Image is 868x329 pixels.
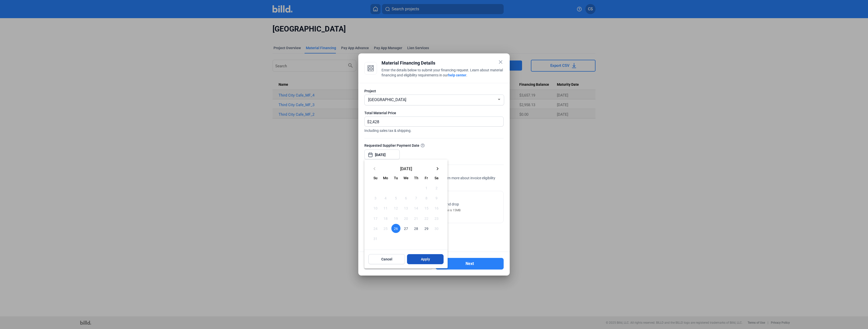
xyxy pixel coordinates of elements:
button: August 25, 2025 [381,223,391,233]
span: We [403,176,409,180]
span: 6 [401,193,411,202]
button: August 23, 2025 [431,213,442,223]
span: 28 [412,224,421,233]
button: August 10, 2025 [370,203,381,213]
span: Fr [425,176,428,180]
span: 4 [381,193,390,202]
span: 30 [432,224,441,233]
span: 19 [391,214,400,223]
span: Cancel [381,257,392,262]
span: 26 [391,224,400,233]
button: August 29, 2025 [421,223,431,233]
button: August 31, 2025 [370,233,381,244]
span: 8 [422,193,431,202]
span: 11 [381,203,390,213]
button: August 28, 2025 [411,223,421,233]
mat-icon: keyboard_arrow_right [435,166,441,172]
button: August 3, 2025 [370,193,381,203]
button: August 13, 2025 [401,203,411,213]
button: Apply [407,254,444,264]
button: August 12, 2025 [391,203,401,213]
span: 23 [432,214,441,223]
span: 29 [422,224,431,233]
button: August 16, 2025 [431,203,442,213]
button: August 2, 2025 [431,183,442,193]
span: 20 [401,214,411,223]
button: August 17, 2025 [370,213,381,223]
button: August 15, 2025 [421,203,431,213]
span: 21 [412,214,421,223]
button: August 24, 2025 [370,223,381,233]
td: AUG [370,183,421,193]
span: 9 [432,193,441,202]
span: 15 [422,203,431,213]
span: 12 [391,203,400,213]
span: 17 [371,214,380,223]
button: August 6, 2025 [401,193,411,203]
span: 22 [422,214,431,223]
button: August 20, 2025 [401,213,411,223]
span: 5 [391,193,400,202]
span: 31 [371,234,380,243]
span: Su [373,176,377,180]
span: 2 [432,183,441,192]
button: August 4, 2025 [381,193,391,203]
button: August 19, 2025 [391,213,401,223]
button: August 9, 2025 [431,193,442,203]
span: Sa [435,176,439,180]
span: 14 [412,203,421,213]
button: August 14, 2025 [411,203,421,213]
span: 24 [371,224,380,233]
button: August 27, 2025 [401,223,411,233]
button: August 5, 2025 [391,193,401,203]
button: August 1, 2025 [421,183,431,193]
span: 7 [412,193,421,202]
span: 3 [371,193,380,202]
button: August 18, 2025 [381,213,391,223]
button: August 30, 2025 [431,223,442,233]
span: 27 [401,224,411,233]
span: 10 [371,203,380,213]
span: 16 [432,203,441,213]
span: Apply [421,257,430,262]
button: August 8, 2025 [421,193,431,203]
button: August 21, 2025 [411,213,421,223]
span: 13 [401,203,411,213]
button: August 22, 2025 [421,213,431,223]
mat-icon: keyboard_arrow_left [371,166,377,172]
span: 18 [381,214,390,223]
span: [DATE] [379,166,432,170]
button: Cancel [368,254,405,264]
button: August 11, 2025 [381,203,391,213]
button: August 7, 2025 [411,193,421,203]
span: 1 [422,183,431,192]
span: 25 [381,224,390,233]
button: August 26, 2025 [391,223,401,233]
span: Mo [383,176,388,180]
span: Tu [394,176,398,180]
span: Th [414,176,418,180]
